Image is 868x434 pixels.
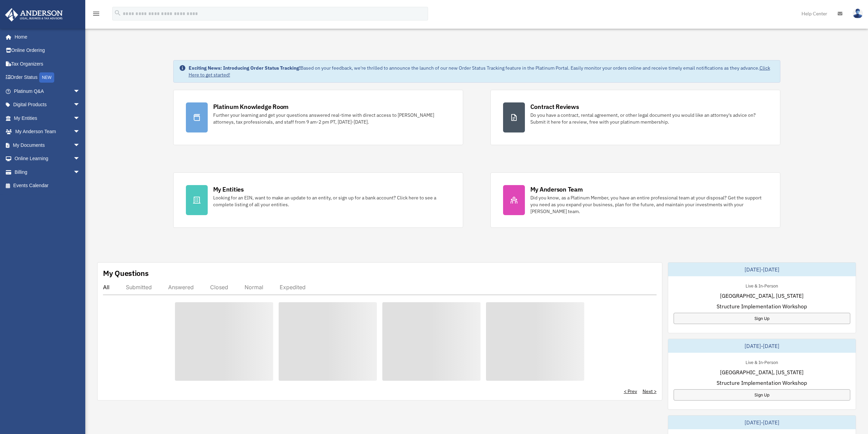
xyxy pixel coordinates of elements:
div: My Entities [213,185,244,194]
div: Contract Reviews [530,102,579,111]
div: All [103,284,109,291]
span: arrow_drop_down [73,152,87,166]
span: arrow_drop_down [73,138,87,152]
div: Live & In-Person [740,358,783,365]
div: Submitted [126,284,152,291]
div: Further your learning and get your questions answered real-time with direct access to [PERSON_NAM... [213,112,451,125]
div: [DATE]-[DATE] [668,416,856,429]
a: My Entities Looking for an EIN, want to make an update to an entity, or sign up for a bank accoun... [173,172,463,228]
a: < Prev [624,388,637,395]
a: My Documentsarrow_drop_down [5,138,90,152]
div: Based on your feedback, we're thrilled to announce the launch of our new Order Status Tracking fe... [189,65,775,78]
a: Home [5,30,87,44]
span: arrow_drop_down [73,111,87,125]
div: My Questions [103,268,149,278]
img: User Pic [853,9,863,18]
span: [GEOGRAPHIC_DATA], [US_STATE] [720,292,804,300]
a: Platinum Q&Aarrow_drop_down [5,84,90,98]
span: arrow_drop_down [73,165,87,179]
a: Contract Reviews Do you have a contract, rental agreement, or other legal document you would like... [490,90,780,145]
img: Anderson Advisors Platinum Portal [3,8,65,22]
div: Did you know, as a Platinum Member, you have an entire professional team at your disposal? Get th... [530,194,768,215]
span: arrow_drop_down [73,98,87,112]
span: Structure Implementation Workshop [717,302,807,310]
a: Next > [643,388,657,395]
div: My Anderson Team [530,185,583,194]
a: Events Calendar [5,179,90,193]
span: [GEOGRAPHIC_DATA], [US_STATE] [720,368,804,376]
a: Sign Up [674,389,850,401]
div: Platinum Knowledge Room [213,102,289,111]
a: My Anderson Teamarrow_drop_down [5,125,90,139]
div: [DATE]-[DATE] [668,263,856,276]
span: Structure Implementation Workshop [717,379,807,387]
a: Online Ordering [5,44,90,57]
span: arrow_drop_down [73,125,87,139]
a: Order StatusNEW [5,71,90,85]
a: Online Learningarrow_drop_down [5,152,90,166]
a: Sign Up [674,313,850,324]
div: Expedited [280,284,306,291]
a: menu [92,12,100,18]
a: Tax Organizers [5,57,90,71]
div: Normal [245,284,263,291]
a: Billingarrow_drop_down [5,165,90,179]
a: Click Here to get started! [189,65,770,78]
div: Answered [168,284,194,291]
strong: Exciting News: Introducing Order Status Tracking! [189,65,300,71]
a: Platinum Knowledge Room Further your learning and get your questions answered real-time with dire... [173,90,463,145]
a: My Anderson Team Did you know, as a Platinum Member, you have an entire professional team at your... [490,172,780,228]
div: Do you have a contract, rental agreement, or other legal document you would like an attorney's ad... [530,112,768,125]
div: Live & In-Person [740,282,783,289]
i: search [114,9,121,17]
a: My Entitiesarrow_drop_down [5,111,90,125]
div: Looking for an EIN, want to make an update to an entity, or sign up for a bank account? Click her... [213,194,451,208]
div: Closed [210,284,228,291]
div: NEW [39,72,54,83]
i: menu [92,10,100,18]
a: Digital Productsarrow_drop_down [5,98,90,112]
div: [DATE]-[DATE] [668,339,856,353]
span: arrow_drop_down [73,84,87,98]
